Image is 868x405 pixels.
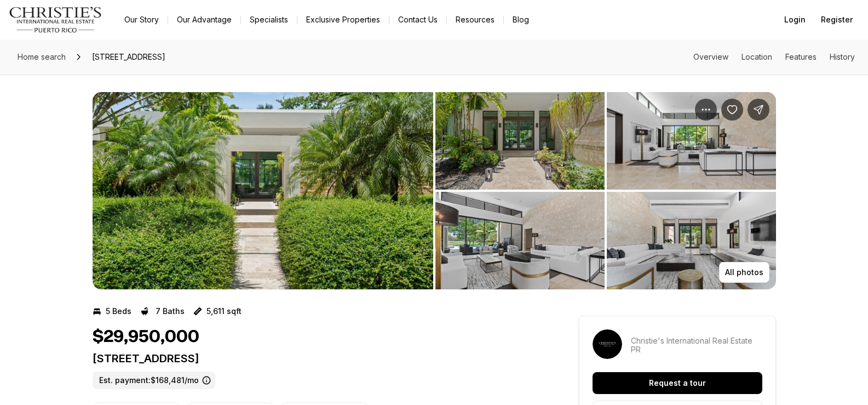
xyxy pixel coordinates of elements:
p: [STREET_ADDRESS] [93,352,539,365]
span: [STREET_ADDRESS] [88,48,170,66]
a: Our Advantage [168,12,240,27]
p: Request a tour [649,379,706,387]
a: Blog [504,12,538,27]
a: Resources [447,12,503,27]
a: Home search [13,48,70,66]
li: 1 of 18 [93,92,433,289]
button: View image gallery [435,92,605,190]
p: 5 Beds [106,307,131,316]
label: Est. payment: $168,481/mo [93,372,215,389]
button: Contact Us [389,12,446,27]
nav: Page section menu [693,53,855,61]
button: Register [814,9,859,31]
p: All photos [725,268,763,277]
h1: $29,950,000 [93,327,199,347]
a: Specialists [241,12,297,27]
p: 5,611 sqft [206,307,242,316]
span: Login [784,15,806,24]
button: Share Property: 200 DORADO BEACH DR #3 [748,99,769,121]
li: 2 of 18 [435,92,776,289]
span: Register [821,15,853,24]
button: Login [778,9,812,31]
p: 7 Baths [156,307,185,316]
button: View image gallery [435,192,605,289]
p: Christie's International Real Estate PR [631,336,762,354]
div: Listing Photos [93,92,776,289]
img: logo [9,7,102,33]
button: Request a tour [593,372,762,394]
button: All photos [719,262,769,283]
a: Exclusive Properties [297,12,389,27]
button: Property options [695,99,717,121]
a: Our Story [116,12,168,27]
span: Home search [18,52,66,61]
a: Skip to: Overview [693,52,728,61]
a: Skip to: Features [785,52,817,61]
button: View image gallery [93,92,433,289]
a: Skip to: History [830,52,855,61]
button: Save Property: 200 DORADO BEACH DR #3 [721,99,743,121]
a: Skip to: Location [741,52,772,61]
button: View image gallery [607,192,776,289]
button: 7 Baths [140,303,185,320]
button: View image gallery [607,92,776,190]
